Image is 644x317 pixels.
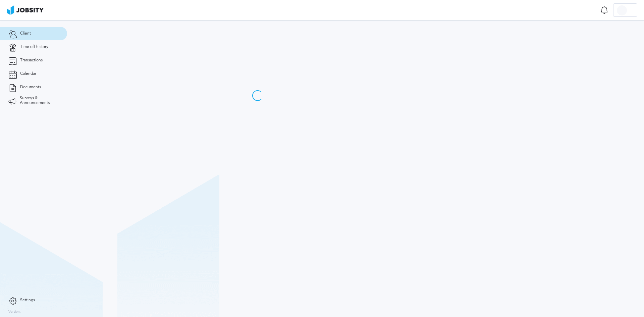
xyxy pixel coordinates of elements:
[20,96,59,105] span: Surveys & Announcements
[20,71,36,76] span: Calendar
[20,298,35,303] span: Settings
[8,310,21,314] label: Version:
[20,31,31,36] span: Client
[20,45,48,49] span: Time off history
[20,85,41,90] span: Documents
[20,58,43,63] span: Transactions
[7,5,44,15] img: ab4bad089aa723f57921c736e9817d99.png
